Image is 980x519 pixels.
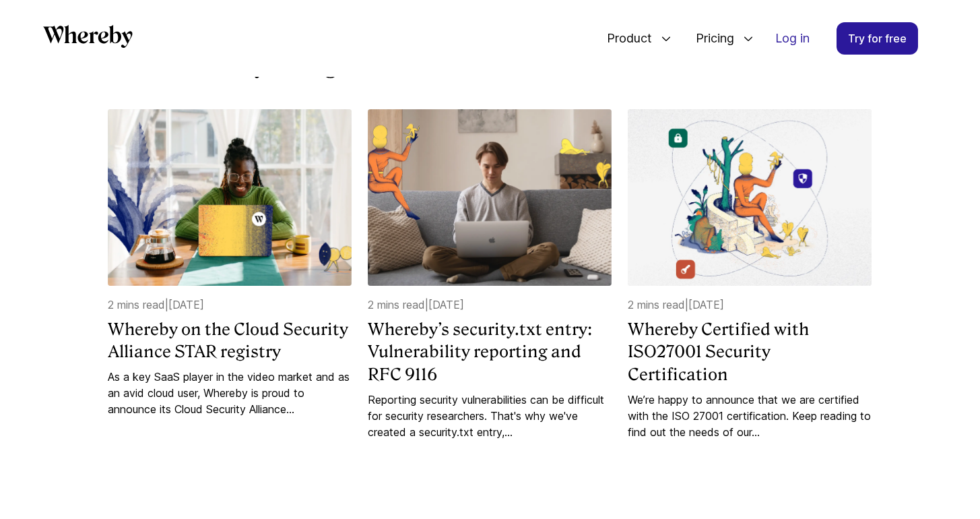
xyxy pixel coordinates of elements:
[108,318,352,363] a: Whereby on the Cloud Security Alliance STAR registry
[368,318,612,386] a: Whereby’s security.txt entry: Vulnerability reporting and RFC 9116
[682,16,738,61] span: Pricing
[628,297,872,313] p: 2 mins read | [DATE]
[368,392,612,440] a: Reporting security vulnerabilities can be difficult for security researchers. That's why we've cr...
[43,25,133,48] svg: Whereby
[43,25,133,53] a: Whereby
[368,297,612,313] p: 2 mins read | [DATE]
[593,16,655,61] span: Product
[108,369,352,417] a: As a key SaaS player in the video market and as an avid cloud user, Whereby is proud to announce ...
[764,23,820,54] a: Log in
[108,297,352,313] p: 2 mins read | [DATE]
[628,392,872,440] a: We’re happy to announce that we are certified with the ISO 27001 certification. Keep reading to f...
[837,22,918,55] a: Try for free
[628,318,872,386] a: Whereby Certified with ISO27001 Security Certification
